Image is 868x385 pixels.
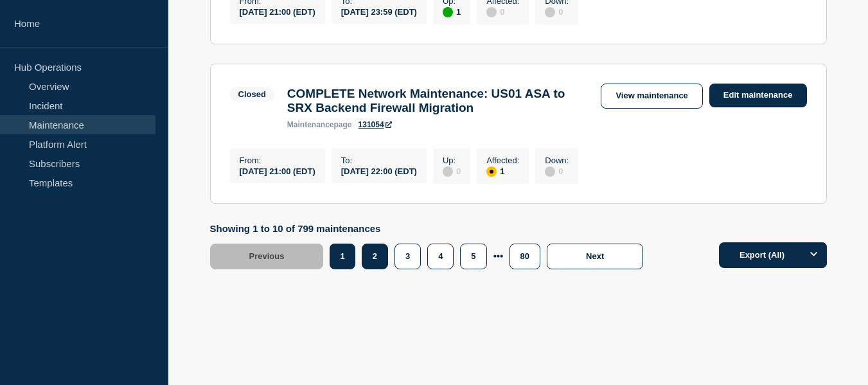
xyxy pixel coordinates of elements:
button: 80 [509,244,540,269]
p: page [287,120,352,129]
div: disabled [486,7,497,17]
div: Closed [238,89,266,99]
div: [DATE] 22:00 (EDT) [341,165,417,176]
button: 2 [362,244,388,269]
p: Up : [443,156,461,165]
button: Export (All) [719,242,827,268]
div: [DATE] 21:00 (EDT) [240,165,315,176]
button: 4 [427,244,454,269]
button: 1 [330,244,355,269]
button: Options [801,242,827,268]
div: [DATE] 21:00 (EDT) [240,6,315,17]
div: 1 [443,6,461,17]
div: disabled [545,7,555,17]
p: Affected : [486,156,519,165]
button: Previous [210,244,324,269]
button: Next [547,244,643,269]
div: 0 [443,165,461,177]
a: 131054 [359,120,392,129]
span: Previous [249,251,285,261]
h3: COMPLETE Network Maintenance: US01 ASA to SRX Backend Firewall Migration [287,87,589,115]
div: disabled [443,166,453,177]
div: 0 [486,6,519,17]
div: disabled [545,166,555,177]
div: 0 [545,6,569,17]
div: [DATE] 23:59 (EDT) [341,6,417,17]
div: 1 [486,165,519,177]
div: up [443,7,453,17]
p: To : [341,156,417,165]
div: affected [486,166,497,177]
span: maintenance [287,120,334,129]
span: Next [586,251,604,261]
button: 3 [394,244,421,269]
button: 5 [460,244,486,269]
p: Down : [545,156,569,165]
p: From : [240,156,315,165]
a: Edit maintenance [709,84,807,107]
div: 0 [545,165,569,177]
p: Showing 1 to 10 of 799 maintenances [210,223,650,234]
a: View maintenance [601,84,702,109]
